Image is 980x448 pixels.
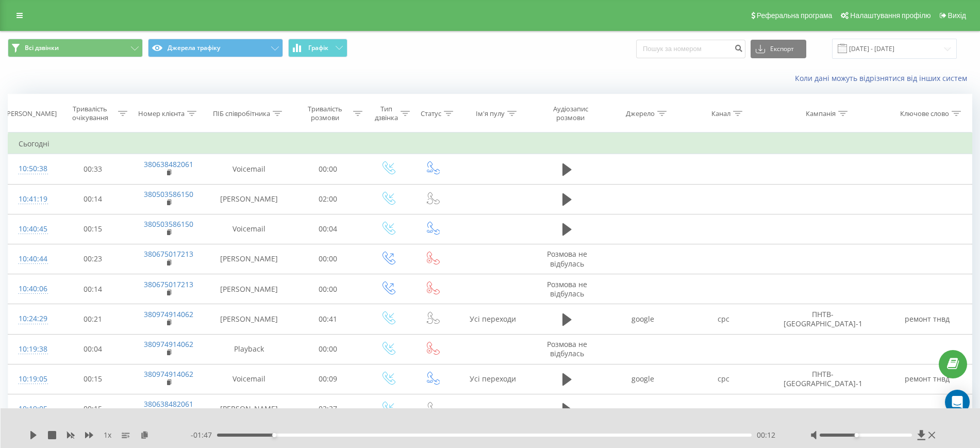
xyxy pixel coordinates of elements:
[19,249,45,269] div: 10:40:44
[56,334,130,364] td: 00:04
[56,214,130,244] td: 00:15
[56,394,130,424] td: 00:15
[900,109,949,118] div: Ключове слово
[207,244,291,274] td: [PERSON_NAME]
[8,39,143,57] button: Всі дзвінки
[8,134,972,154] td: Сьогодні
[541,105,601,122] div: Аудіозапис розмови
[948,11,966,20] span: Вихід
[56,184,130,214] td: 00:14
[207,364,291,394] td: Voicemail
[207,334,291,364] td: Playback
[19,339,45,359] div: 10:19:38
[291,184,365,214] td: 02:00
[291,154,365,184] td: 00:00
[454,364,531,394] td: Усі переходи
[291,274,365,304] td: 00:00
[19,309,45,329] div: 10:24:29
[144,219,193,229] a: 380503586150
[547,249,587,268] span: Розмова не відбулась
[308,44,328,52] span: Графік
[547,279,587,298] span: Розмова не відбулась
[138,109,185,118] div: Номер клієнта
[104,430,111,440] span: 1 x
[757,11,833,20] span: Реферальна програма
[19,399,45,419] div: 10:19:05
[19,219,45,239] div: 10:40:45
[56,364,130,394] td: 00:15
[288,39,347,57] button: Графік
[603,304,683,334] td: google
[272,433,276,437] div: Accessibility label
[144,339,193,349] a: 380974914062
[207,304,291,334] td: [PERSON_NAME]
[855,433,859,437] div: Accessibility label
[603,364,683,394] td: google
[883,364,972,394] td: ремонт тнвд
[144,159,193,169] a: 380638482061
[56,274,130,304] td: 00:14
[213,109,270,118] div: ПІБ співробітника
[291,334,365,364] td: 00:00
[751,40,806,58] button: Експорт
[291,394,365,424] td: 02:27
[207,154,291,184] td: Voicemail
[883,304,972,334] td: ремонт тнвд
[144,189,193,199] a: 380503586150
[19,189,45,209] div: 10:41:19
[757,430,775,440] span: 00:12
[144,309,193,319] a: 380974914062
[65,105,115,122] div: Тривалість очікування
[56,154,130,184] td: 00:33
[476,109,505,118] div: Ім'я пулу
[547,339,587,358] span: Розмова не відбулась
[144,279,193,289] a: 380675017213
[207,394,291,424] td: [PERSON_NAME]
[291,304,365,334] td: 00:41
[945,390,970,414] div: Open Intercom Messenger
[421,109,441,118] div: Статус
[56,304,130,334] td: 00:21
[148,39,283,57] button: Джерела трафіку
[207,274,291,304] td: [PERSON_NAME]
[454,304,531,334] td: Усі переходи
[291,244,365,274] td: 00:00
[683,304,763,334] td: cpc
[144,399,193,409] a: 380638482061
[763,304,883,334] td: ПНТВ-[GEOGRAPHIC_DATA]-1
[191,430,217,440] span: - 01:47
[5,109,57,118] div: [PERSON_NAME]
[291,364,365,394] td: 00:09
[683,364,763,394] td: cpc
[207,184,291,214] td: [PERSON_NAME]
[19,279,45,299] div: 10:40:06
[19,369,45,389] div: 10:19:05
[806,109,836,118] div: Кампанія
[763,364,883,394] td: ПНТВ-[GEOGRAPHIC_DATA]-1
[56,244,130,274] td: 00:23
[291,214,365,244] td: 00:04
[374,105,398,122] div: Тип дзвінка
[144,249,193,259] a: 380675017213
[300,105,351,122] div: Тривалість розмови
[626,109,655,118] div: Джерело
[795,73,972,83] a: Коли дані можуть відрізнятися вiд інших систем
[636,40,745,58] input: Пошук за номером
[711,109,730,118] div: Канал
[144,369,193,379] a: 380974914062
[207,214,291,244] td: Voicemail
[25,44,59,52] span: Всі дзвінки
[19,159,45,179] div: 10:50:38
[850,11,931,20] span: Налаштування профілю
